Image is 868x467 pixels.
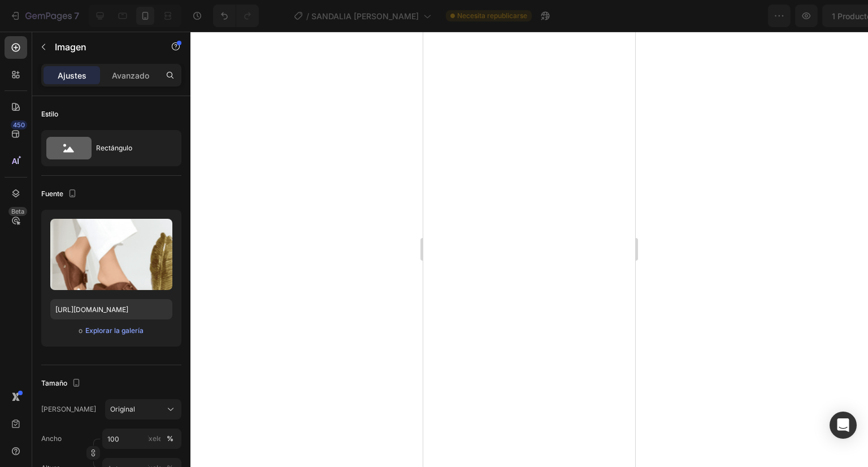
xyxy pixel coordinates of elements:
button: Original [105,399,181,420]
p: Imagen [55,40,151,54]
font: Imagen [55,41,86,53]
div: Deshacer/Rehacer [213,5,259,27]
font: [PERSON_NAME] [41,405,96,413]
font: Ahorrar [753,11,781,21]
button: % [147,432,161,446]
font: Publicar [800,11,831,21]
font: o [79,326,83,335]
font: Ancho [41,434,62,443]
font: SANDALIA [PERSON_NAME] [311,11,419,21]
button: 7 [5,5,84,27]
font: Necesita republicarse [457,11,527,20]
font: 1 producto asignado [640,11,718,21]
button: Ahorrar [748,5,785,27]
button: píxeles [163,432,177,446]
font: / [306,11,309,21]
font: Fuente [41,189,63,198]
font: 450 [13,121,25,129]
div: Abrir Intercom Messenger [830,412,857,439]
font: píxeles [143,434,166,443]
font: Beta [11,207,24,215]
font: 7 [74,10,79,21]
font: Rectángulo [96,144,132,152]
button: Publicar [790,5,840,27]
font: Explorar la galería [85,326,144,335]
font: Estilo [41,110,58,118]
input: https://ejemplo.com/imagen.jpg [50,299,172,319]
iframe: Área de diseño [423,32,635,467]
input: píxeles% [102,429,181,449]
font: % [167,434,173,443]
font: Avanzado [112,71,149,80]
img: imagen de vista previa [50,219,172,290]
font: Original [110,405,135,413]
button: 1 producto asignado [631,5,744,27]
button: Explorar la galería [85,325,144,336]
font: Tamaño [41,379,67,387]
font: Ajustes [58,71,86,80]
